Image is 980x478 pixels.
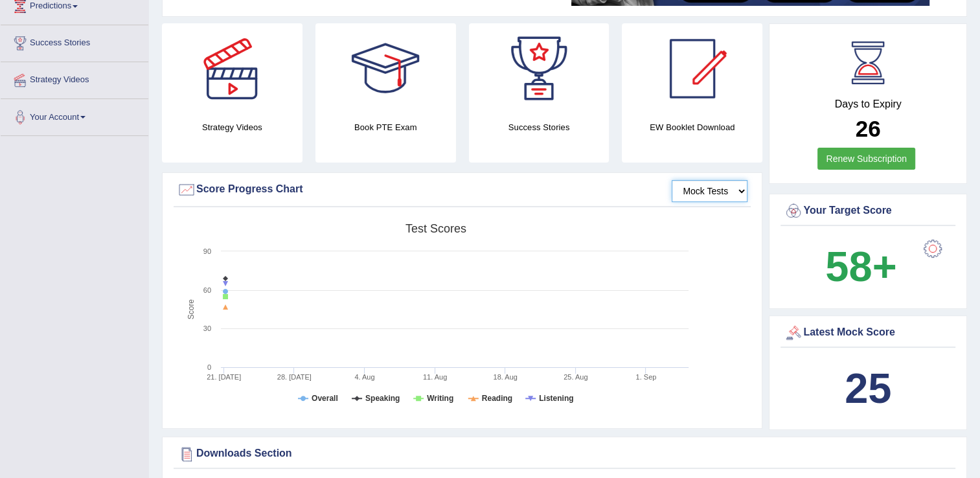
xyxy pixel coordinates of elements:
[162,120,302,134] h4: Strategy Videos
[539,394,573,403] tspan: Listening
[1,25,148,58] a: Success Stories
[427,394,453,403] tspan: Writing
[177,444,952,464] div: Downloads Section
[469,120,610,134] h4: Success Stories
[207,363,211,371] text: 0
[856,116,881,141] b: 26
[277,373,312,381] tspan: 28. [DATE]
[845,365,891,412] b: 25
[784,201,952,221] div: Your Target Score
[354,373,374,381] tspan: 4. Aug
[784,98,952,110] h4: Days to Expiry
[203,247,211,255] text: 90
[207,373,241,381] tspan: 21. [DATE]
[622,120,762,134] h4: EW Booklet Download
[365,394,400,403] tspan: Speaking
[423,373,447,381] tspan: 11. Aug
[564,373,587,381] tspan: 25. Aug
[825,243,896,290] b: 58+
[1,62,148,95] a: Strategy Videos
[312,394,338,403] tspan: Overall
[1,99,148,131] a: Your Account
[203,324,211,332] text: 30
[315,120,456,134] h4: Book PTE Exam
[482,394,512,403] tspan: Reading
[405,222,466,235] tspan: Test scores
[817,148,915,170] a: Renew Subscription
[177,180,747,199] div: Score Progress Chart
[203,286,211,294] text: 60
[635,373,656,381] tspan: 1. Sep
[493,373,517,381] tspan: 18. Aug
[784,323,952,343] div: Latest Mock Score
[187,299,196,320] tspan: Score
